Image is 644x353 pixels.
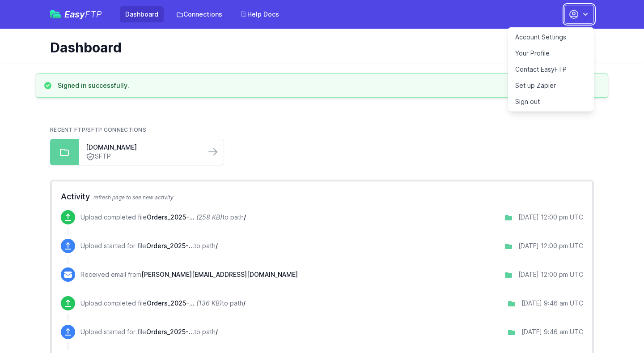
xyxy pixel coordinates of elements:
span: Orders_2025-08-28_Thu.csv [146,328,194,336]
a: Help Docs [235,6,284,22]
p: Upload started for file to path [80,327,218,336]
a: SFTP [86,152,199,161]
a: Connections [171,6,228,22]
p: Upload started for file to path [80,241,218,250]
p: Upload completed file to path [80,299,246,308]
a: Sign out [508,94,594,110]
div: [DATE] 12:00 pm UTC [518,241,583,250]
h2: Recent FTP/SFTP Connections [50,126,594,133]
a: Account Settings [508,29,594,45]
a: Dashboard [120,6,164,22]
p: Received email from [80,270,298,279]
a: EasyFTP [50,10,102,19]
span: Orders_2025-08-28_Thu.csv [147,299,195,307]
i: (258 KB) [196,213,222,221]
span: Orders_2025-08-29_Fri.csv [146,242,194,250]
img: easyftp_logo.png [50,10,61,18]
h2: Activity [61,190,583,203]
div: [DATE] 12:00 pm UTC [518,213,583,222]
span: refresh page to see new activity [93,194,174,201]
span: / [244,213,246,221]
h3: Signed in successfully. [58,81,129,90]
span: FTP [85,9,102,20]
div: [DATE] 9:46 am UTC [521,327,583,336]
iframe: Drift Widget Chat Controller [599,308,633,342]
span: / [216,242,218,250]
span: / [216,328,218,336]
h1: Dashboard [50,39,587,56]
a: Your Profile [508,45,594,61]
i: (136 KB) [196,299,222,307]
div: [DATE] 9:46 am UTC [521,299,583,308]
a: Contact EasyFTP [508,61,594,77]
div: [DATE] 12:00 pm UTC [518,270,583,279]
span: Orders_2025-08-29_Fri.csv [147,213,195,221]
span: Easy [64,10,102,19]
p: Upload completed file to path [80,213,246,222]
a: Set up Zapier [508,77,594,94]
span: [PERSON_NAME][EMAIL_ADDRESS][DOMAIN_NAME] [141,271,298,278]
a: [DOMAIN_NAME] [86,143,199,152]
span: / [243,299,246,307]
